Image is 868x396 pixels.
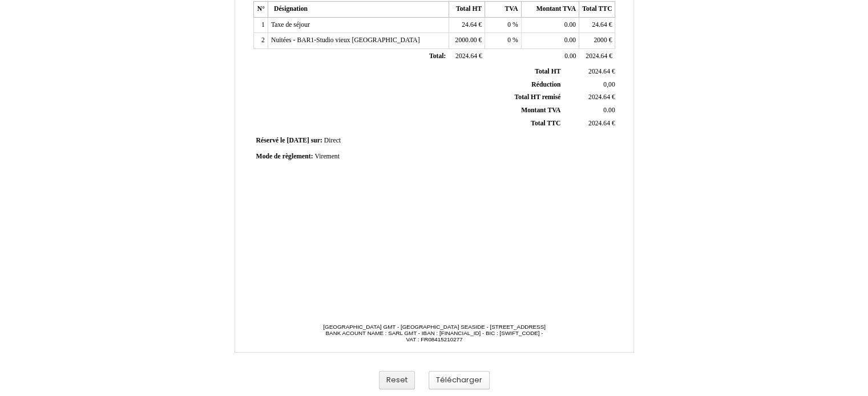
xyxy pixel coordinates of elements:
span: 0 [507,21,511,28]
span: 2024.64 [588,120,610,127]
span: 2024.64 [588,68,610,75]
td: € [449,17,485,33]
iframe: Chat [819,345,859,387]
span: Mode de règlement: [256,153,313,160]
span: 0.00 [564,21,576,28]
span: sur: [311,137,322,144]
button: Ouvrir le widget de chat LiveChat [9,5,43,39]
span: [GEOGRAPHIC_DATA] GMT - [GEOGRAPHIC_DATA] SEASIDE - [STREET_ADDRESS] [323,324,546,330]
span: Réservé le [256,137,285,144]
button: Reset [379,371,415,390]
th: TVA [485,2,521,18]
span: Taxe de séjour [271,21,310,28]
span: 0.00 [564,52,576,60]
td: % [485,17,521,33]
span: 2024.64 [455,52,477,60]
span: 2024.64 [586,52,607,60]
span: 2000.00 [455,36,477,44]
span: Total TTC [531,120,560,127]
td: € [563,66,617,78]
span: Total: [429,52,446,60]
td: % [485,33,521,49]
span: 0.00 [564,36,576,44]
span: Total HT remisé [514,93,560,101]
td: € [449,33,485,49]
span: Réduction [531,81,560,88]
span: 0 [507,36,511,44]
span: 24.64 [462,21,477,28]
span: [DATE] [286,137,309,144]
span: Montant TVA [521,107,560,114]
td: € [579,17,615,33]
td: 1 [253,17,268,33]
td: € [449,49,485,65]
th: Total TTC [579,2,615,18]
td: € [579,33,615,49]
span: Nuitées - BAR1-Studio vieux [GEOGRAPHIC_DATA] [271,36,420,44]
span: Direct [324,137,341,144]
span: Total HT [535,68,560,75]
span: 2024.64 [588,93,610,101]
td: € [579,49,615,65]
td: 2 [253,33,268,49]
span: 0.00 [603,107,615,114]
span: 24.64 [592,21,607,28]
th: Total HT [449,2,485,18]
span: BANK ACOUNT NAME : SARL GMT - IBAN : [FINANCIAL_ID] - BIC : [SWIFT_CODE] - VAT : FR08415210277 [325,330,543,342]
td: € [563,117,617,130]
span: 2000 [594,36,607,44]
span: 0,00 [603,81,615,88]
span: Virement [314,153,339,160]
td: € [563,91,617,104]
button: Télécharger [429,371,490,390]
th: Montant TVA [521,2,579,18]
th: Désignation [268,2,449,18]
th: N° [253,2,268,18]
